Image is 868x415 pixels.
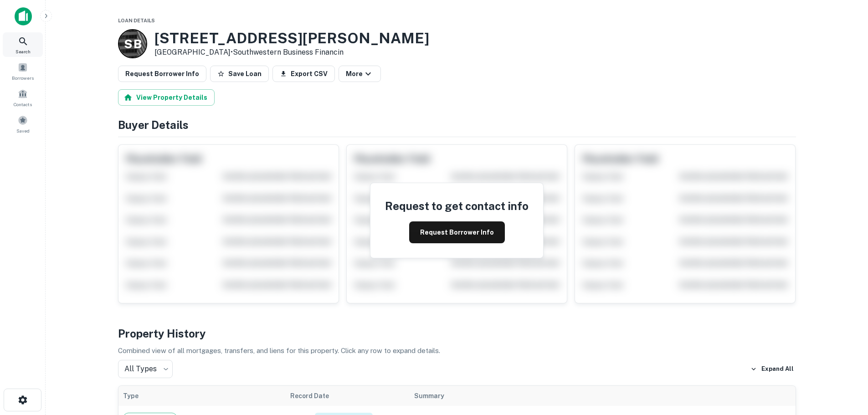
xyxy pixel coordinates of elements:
h4: Property History [118,325,796,342]
button: More [339,66,381,82]
a: Southwestern Business Financin [233,48,344,56]
a: Contacts [3,85,43,110]
button: Expand All [748,362,796,376]
img: capitalize-icon.png [15,7,32,26]
th: Record Date [286,386,410,406]
a: Saved [3,112,43,136]
a: Search [3,32,43,57]
span: Loan Details [118,18,155,23]
span: Search [15,48,31,55]
a: Borrowers [3,59,43,83]
p: Combined view of all mortgages, transfers, and liens for this property. Click any row to expand d... [118,345,796,356]
h4: Request to get contact info [385,198,529,214]
span: Borrowers [12,74,34,82]
th: Type [118,386,286,406]
button: View Property Details [118,89,215,106]
button: Save Loan [210,66,269,82]
h4: Buyer Details [118,117,796,133]
span: Saved [16,127,30,134]
th: Summary [410,386,762,406]
iframe: Chat Widget [822,342,868,386]
p: S B [124,35,141,53]
span: Contacts [14,101,32,108]
p: [GEOGRAPHIC_DATA] • [154,47,429,58]
div: All Types [118,360,173,378]
button: Export CSV [272,66,335,82]
button: Request Borrower Info [118,66,206,82]
h3: [STREET_ADDRESS][PERSON_NAME] [154,30,429,47]
button: Request Borrower Info [409,221,505,243]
